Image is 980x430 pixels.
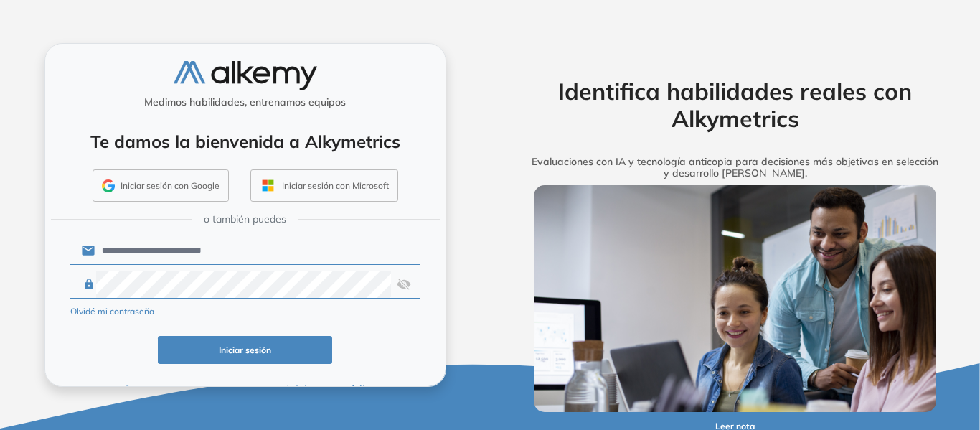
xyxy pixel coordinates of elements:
h4: Te damos la bienvenida a Alkymetrics [64,131,427,152]
button: Olvidé mi contraseña [70,305,154,318]
h2: Identifica habilidades reales con Alkymetrics [512,78,959,133]
button: Iniciar con código [245,381,420,398]
img: OUTLOOK_ICON [260,177,276,194]
button: Crear cuenta [70,381,245,398]
button: Iniciar sesión con Microsoft [250,169,398,202]
img: asd [397,271,411,298]
div: Widget de chat [722,263,980,430]
h5: Medimos habilidades, entrenamos equipos [51,96,440,108]
h5: Evaluaciones con IA y tecnología anticopia para decisiones más objetivas en selección y desarroll... [512,156,959,180]
iframe: Chat Widget [722,263,980,430]
img: logo-alkemy [174,61,317,90]
button: Iniciar sesión con Google [93,169,229,202]
img: GMAIL_ICON [102,179,115,192]
span: o también puedes [204,212,286,227]
img: img-more-info [534,185,937,412]
button: Iniciar sesión [158,336,333,364]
